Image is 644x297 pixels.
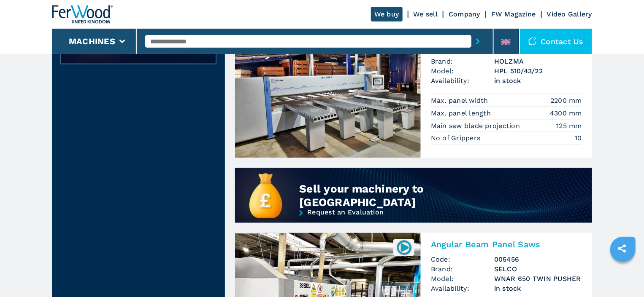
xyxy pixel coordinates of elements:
[431,265,494,274] span: Brand:
[431,96,490,105] p: Max. panel width
[431,240,582,250] h2: Angular Beam Panel Saws
[60,40,216,71] a: Request an Evaluation
[494,255,582,265] h3: 005456
[494,56,582,66] h3: HOLZMA
[520,29,593,54] div: Contact us
[528,37,537,45] img: Contact us
[235,15,421,158] img: Automatic Rear Loading Beam Panel Saws HOLZMA HPL 510/43/22
[449,10,480,18] a: Company
[371,7,403,21] a: We buy
[612,238,633,259] a: sharethis
[575,134,582,143] em: 10
[396,239,412,256] img: 005456
[494,284,582,294] span: in stock
[494,265,582,274] h3: SELCO
[431,255,494,265] span: Code:
[471,32,484,51] button: submit-button
[414,10,438,18] a: We sell
[431,76,494,86] span: Availability:
[494,274,582,284] h3: WNAR 650 TWIN PUSHER
[494,66,582,76] h3: HPL 510/43/22
[431,284,494,294] span: Availability:
[69,36,115,46] button: Machines
[299,182,533,209] div: Sell your machinery to [GEOGRAPHIC_DATA]
[557,121,582,131] em: 125 mm
[491,10,536,18] a: FW Magazine
[608,259,638,291] iframe: Chat
[547,10,592,18] a: Video Gallery
[431,109,493,118] p: Max. panel length
[431,56,494,66] span: Brand:
[431,274,494,284] span: Model:
[235,209,592,238] a: Request an Evaluation
[52,5,113,24] img: Ferwood
[235,15,592,158] a: Automatic Rear Loading Beam Panel Saws HOLZMA HPL 510/43/22005552Automatic Rear Loading Beam Pane...
[431,121,522,131] p: Main saw blade projection
[431,66,494,76] span: Model:
[550,96,582,105] em: 2200 mm
[550,108,582,118] em: 4300 mm
[494,76,582,86] span: in stock
[431,134,483,143] p: No of Grippers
